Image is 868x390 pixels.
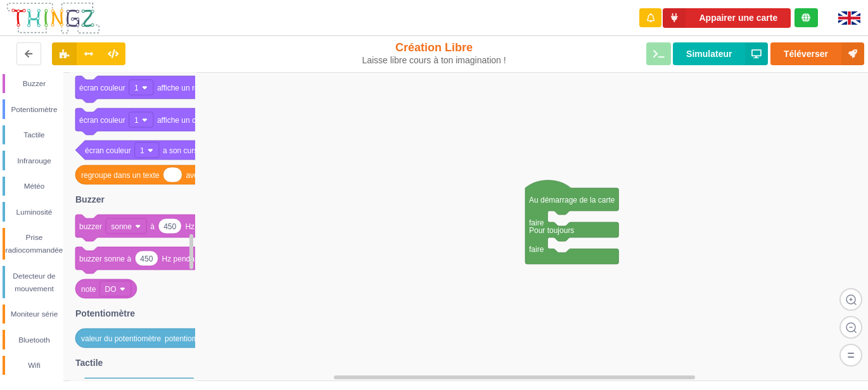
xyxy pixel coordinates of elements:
[163,146,286,155] text: a son curseur en dehors de l'écran ?
[165,334,212,343] text: potentiomètre
[79,116,125,125] text: écran couleur
[5,206,63,218] div: Luminosité
[663,8,791,28] button: Appairer une carte
[838,11,860,25] img: gb.png
[134,116,139,125] text: 1
[111,222,132,231] text: sonne
[361,55,507,66] div: Laisse libre cours à ton imagination !
[81,334,161,343] text: valeur du potentiomètre
[79,222,102,231] text: buzzer
[6,1,101,35] img: thingz_logo.png
[134,84,139,92] text: 1
[529,226,574,235] text: Pour toujours
[5,359,63,372] div: Wifi
[150,222,155,231] text: à
[105,285,117,294] text: DO
[5,231,63,256] div: Prise radiocommandée
[186,171,201,180] text: avec
[529,218,544,227] text: faire
[157,84,272,92] text: affiche un rectangle à la position x
[75,194,105,204] text: Buzzer
[770,42,864,65] button: Téléverser
[5,334,63,346] div: Bluetooth
[673,42,768,65] button: Simulateur
[85,146,131,155] text: écran couleur
[361,41,507,66] div: Création Libre
[81,285,96,294] text: note
[529,245,544,254] text: faire
[157,116,261,125] text: affiche un cercle à la position x
[185,222,195,231] text: Hz
[79,84,125,92] text: écran couleur
[5,77,63,90] div: Buzzer
[5,103,63,116] div: Potentiomètre
[79,255,131,263] text: buzzer sonne à
[795,8,818,27] div: Tu es connecté au serveur de création de Thingz
[5,129,63,141] div: Tactile
[140,255,153,263] text: 450
[81,171,160,180] text: regroupe dans un texte
[162,255,201,263] text: Hz pendant
[529,196,615,204] text: Au démarrage de la carte
[163,222,176,231] text: 450
[75,358,103,368] text: Tactile
[5,154,63,167] div: Infrarouge
[5,180,63,192] div: Météo
[75,308,135,318] text: Potentiomètre
[5,270,63,295] div: Detecteur de mouvement
[140,146,144,155] text: 1
[5,308,63,320] div: Moniteur série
